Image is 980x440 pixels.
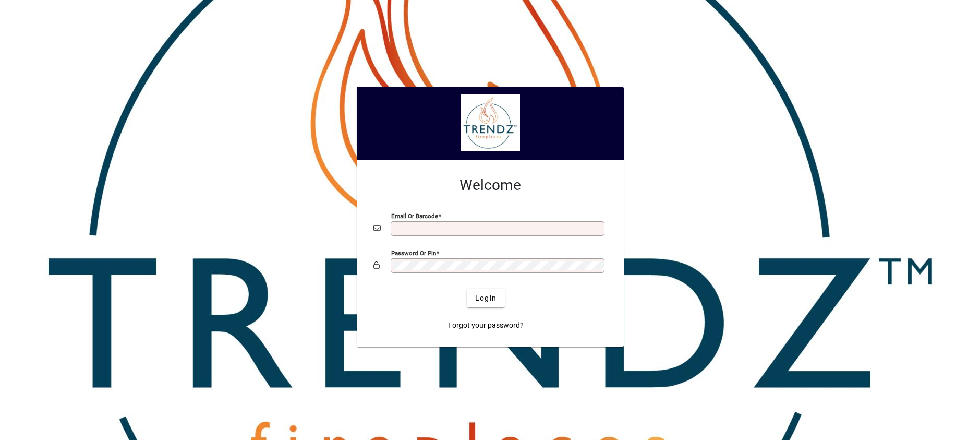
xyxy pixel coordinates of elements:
h2: Welcome [373,176,607,194]
mat-label: Password or Pin [391,249,436,257]
a: Forgot your password? [444,316,528,335]
button: Login [467,289,505,307]
span: Forgot your password? [448,320,524,331]
mat-label: Email or Barcode [391,212,438,220]
span: Login [475,293,497,304]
